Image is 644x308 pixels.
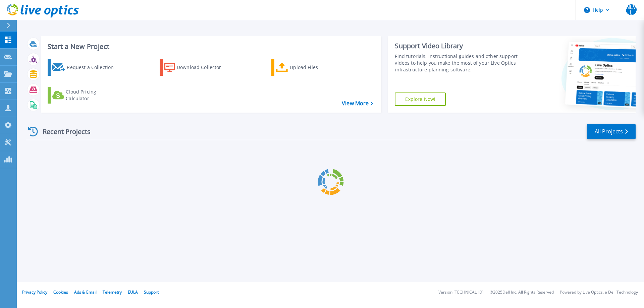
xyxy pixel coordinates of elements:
a: Support [144,289,159,295]
a: Privacy Policy [22,289,47,295]
a: Download Collector [160,59,234,76]
span: NLVL [626,4,637,15]
div: Cloud Pricing Calculator [66,88,119,102]
a: Ads & Email [74,289,97,295]
li: Powered by Live Optics, a Dell Technology [560,290,638,295]
div: Recent Projects [26,123,100,140]
div: Upload Files [290,61,343,74]
a: Explore Now! [395,93,446,106]
h3: Start a New Project [48,43,373,50]
div: Request a Collection [67,61,120,74]
a: Upload Files [271,59,346,76]
li: © 2025 Dell Inc. All Rights Reserved [490,290,554,295]
a: Request a Collection [48,59,122,76]
a: View More [342,100,373,107]
li: Version: [TECHNICAL_ID] [438,290,484,295]
a: Cloud Pricing Calculator [48,87,122,104]
a: Cookies [53,289,68,295]
a: Telemetry [103,289,122,295]
div: Find tutorials, instructional guides and other support videos to help you make the most of your L... [395,53,521,73]
a: All Projects [587,124,636,139]
div: Support Video Library [395,42,521,50]
a: EULA [128,289,138,295]
div: Download Collector [177,61,230,74]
